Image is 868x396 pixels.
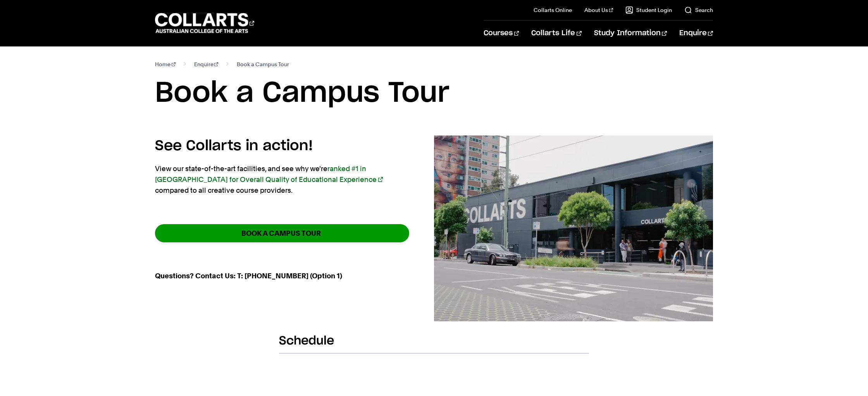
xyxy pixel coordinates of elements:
[584,6,613,14] a: About Us
[531,21,581,46] a: Collarts Life
[194,59,219,70] a: Enquire
[155,272,342,280] strong: Questions? Contact Us: T: [PHONE_NUMBER] (Option 1)
[625,6,672,14] a: Student Login
[279,334,589,353] h2: Schedule
[679,21,713,46] a: Enquire
[484,21,519,46] a: Courses
[155,224,409,242] a: BOOK A CAMPUS TOUR
[155,59,176,70] a: Home
[155,12,254,34] div: Go to homepage
[237,59,289,70] span: Book a Campus Tour
[684,6,713,14] a: Search
[534,6,572,14] a: Collarts Online
[241,229,321,238] strong: BOOK A CAMPUS TOUR
[155,76,713,111] h1: Book a Campus Tour
[155,163,409,196] p: View our state-of-the-art facilities, and see why we're compared to all creative course providers.
[594,21,667,46] a: Study Information
[155,135,409,156] h4: See Collarts in action!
